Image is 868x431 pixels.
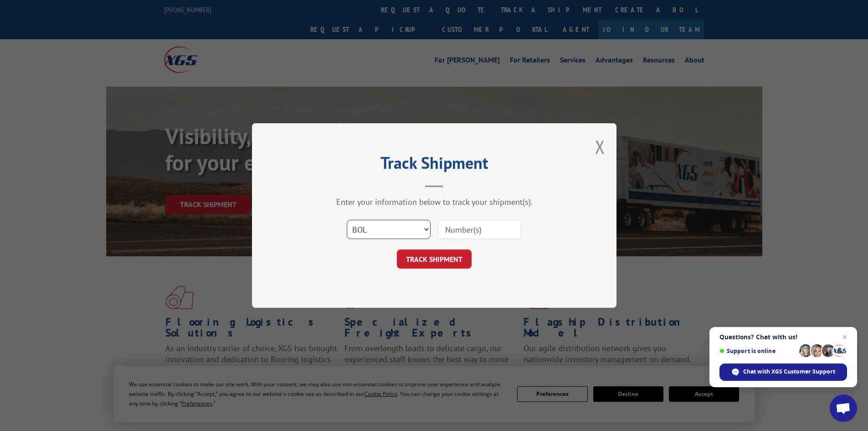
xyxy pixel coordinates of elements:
[719,333,847,341] span: Questions? Chat with us!
[298,156,571,174] h2: Track Shipment
[437,220,521,239] input: Number(s)
[719,348,796,354] span: Support is online
[397,249,472,269] button: TRACK SHIPMENT
[719,363,847,381] div: Chat with XGS Customer Support
[839,332,850,343] span: Close chat
[595,135,605,159] button: Close modal
[830,395,857,422] div: Open chat
[743,368,835,376] span: Chat with XGS Customer Support
[298,197,571,207] div: Enter your information below to track your shipment(s).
